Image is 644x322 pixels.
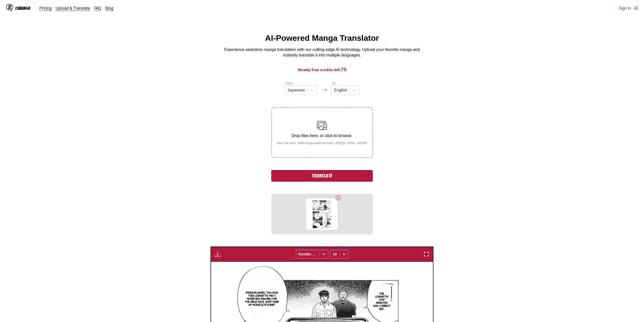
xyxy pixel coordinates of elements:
img: Enter fullscreen [423,251,429,257]
p: Drop files here, or click to browse. [273,134,371,138]
a: Blog [105,6,113,11]
label: From [286,82,293,85]
a: Pricing [39,6,52,11]
span: 75 [341,67,347,72]
label: To [332,82,336,85]
p: [PERSON_NAME]... You said this corvette had a modified engine for the drug race. What kind of mod... [243,290,281,307]
a: FAQ [94,6,101,11]
img: Sign out [633,6,638,11]
button: Delete image [335,195,341,201]
h1: AI-Powered Manga Translator [265,33,379,43]
button: Translate [271,170,372,182]
div: IsManga [15,6,30,11]
small: Max file size: 5MB • Supported formats: JP(E)G, PNG, WEBP [273,141,371,145]
h3: Weekly free credits left: [12,66,632,73]
a: IsManga LogoIsManga [6,4,39,12]
img: Download translated images [215,251,221,257]
img: IsManga Logo [6,4,13,11]
p: The corvette that debuted was a direct six... [372,291,391,311]
p: Experience seamless manga translation with our cutting-edge AI technology. Upload your favorite m... [221,47,423,58]
button: Sign In [619,6,638,11]
img: Languages icon [321,87,327,93]
a: Upload & Translate [56,6,90,11]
